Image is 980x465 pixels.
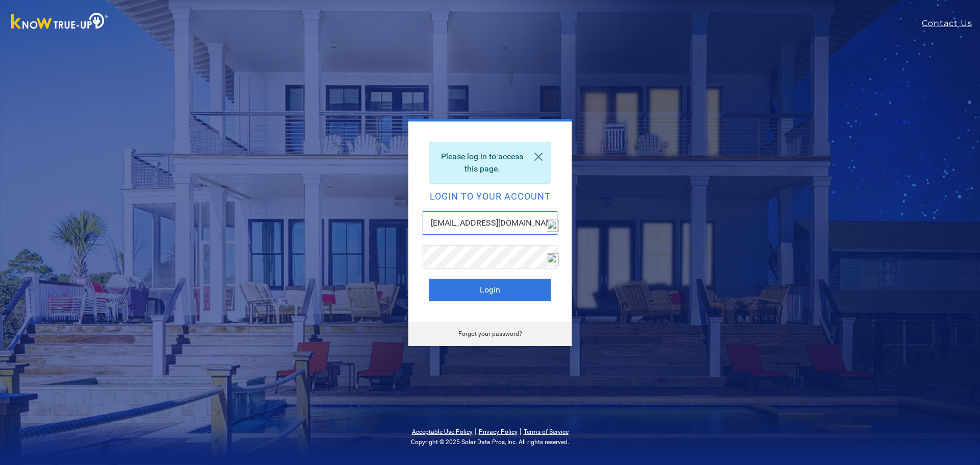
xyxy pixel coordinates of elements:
a: Acceptable Use Policy [412,428,473,435]
a: Privacy Policy [479,428,518,435]
button: Login [429,279,551,301]
span: | [475,426,477,436]
img: Know True-Up [6,11,113,34]
div: Please log in to access this page. [429,142,551,184]
a: Close [526,142,551,171]
a: Terms of Service [524,428,569,435]
input: Email [423,211,557,235]
a: Forgot your password? [458,330,522,337]
a: Contact Us [922,17,980,30]
img: npw-badge-icon-locked.svg [547,253,559,265]
span: | [520,426,522,436]
img: npw-badge-icon-locked.svg [547,219,559,232]
h2: Login to your account [429,192,551,201]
